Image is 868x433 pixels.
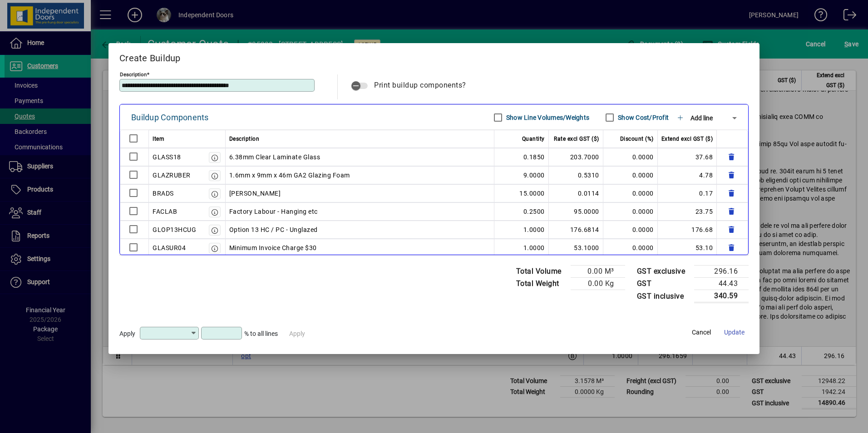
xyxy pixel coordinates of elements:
td: 176.68 [658,221,717,239]
td: GST inclusive [632,290,695,303]
td: Factory Labour - Hanging etc [226,202,494,221]
td: 23.75 [658,202,717,221]
td: GST exclusive [632,266,695,278]
div: BRADS [153,188,174,199]
div: 203.7000 [552,152,599,162]
td: 1.0000 [494,239,549,257]
span: Extend excl GST ($) [661,133,713,144]
td: 1.6mm x 9mm x 46m GA2 Glazing Foam [226,166,494,184]
td: 4.78 [658,166,717,184]
div: 0.0114 [552,188,599,199]
td: 0.0000 [603,239,658,257]
td: 53.10 [658,239,717,257]
td: 0.0000 [603,184,658,202]
span: Rate excl GST ($) [554,133,599,144]
div: GLOP13HCUG [153,224,196,235]
span: Update [724,328,745,337]
div: Buildup Components [131,110,209,125]
td: 15.0000 [494,184,549,202]
div: 53.1000 [552,242,599,253]
td: GST [632,278,695,290]
td: Option 13 HC / PC - Unglazed [226,221,494,239]
td: 340.59 [694,290,749,303]
td: [PERSON_NAME] [226,184,494,202]
span: Print buildup components? [374,81,466,89]
td: 9.0000 [494,166,549,184]
button: Update [720,325,749,341]
div: GLAZRUBER [153,170,191,181]
div: GLASUR04 [153,242,186,253]
td: 44.43 [694,278,749,290]
td: 0.0000 [603,148,658,166]
td: 0.0000 [603,202,658,221]
span: Discount (%) [620,133,654,144]
td: 0.2500 [494,202,549,221]
span: Add line [690,114,713,122]
button: Cancel [687,325,716,341]
label: Show Cost/Profit [616,113,669,122]
span: Apply [119,330,135,337]
td: 0.00 M³ [571,266,625,278]
span: Item [153,133,164,144]
td: 37.68 [658,148,717,166]
label: Show Line Volumes/Weights [504,113,589,122]
div: GLASS18 [153,152,181,162]
td: 0.0000 [603,221,658,239]
td: 296.16 [694,266,749,278]
div: 0.5310 [552,170,599,181]
span: % to all lines [244,330,278,337]
td: Total Volume [512,266,571,278]
td: 1.0000 [494,221,549,239]
mat-label: Description [120,71,147,78]
div: FACLAB [153,206,177,217]
td: 0.1850 [494,148,549,166]
td: Total Weight [512,278,571,290]
td: 0.17 [658,184,717,202]
td: 0.00 Kg [571,278,625,290]
h2: Create Buildup [108,43,759,69]
div: 95.0000 [552,206,599,217]
td: 6.38mm Clear Laminate Glass [226,148,494,166]
td: 0.0000 [603,166,658,184]
div: 176.6814 [552,224,599,235]
td: Minimum Invoice Charge $30 [226,239,494,257]
span: Description [229,133,260,144]
span: Quantity [522,133,545,144]
span: Cancel [692,328,711,337]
